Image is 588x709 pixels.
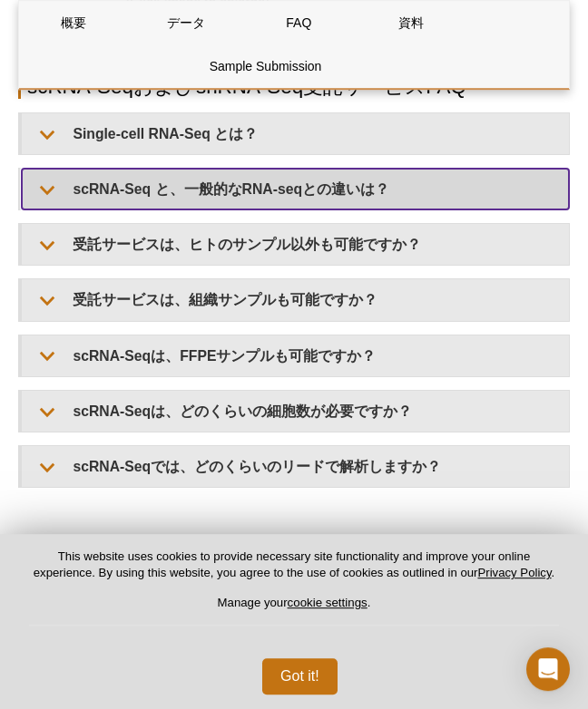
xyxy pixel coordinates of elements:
p: This website uses cookies to provide necessary site functionality and improve your online experie... [29,549,559,626]
summary: scRNA-Seq と、一般的なRNA-seqとの違いは？ [22,169,569,209]
button: Got it! [262,658,338,694]
summary: scRNA-Seqは、FFPEサンプルも可能ですか？ [22,335,569,376]
summary: Single-cell RNA-Seq とは？ [22,113,569,154]
a: データ [132,1,241,44]
a: Sample Submission [19,44,512,88]
div: Open Intercom Messenger [526,647,570,691]
summary: 受託サービスは、組織サンプルも可能ですか？ [22,279,569,320]
summary: scRNA-Seqは、どのくらいの細胞数が必要ですか？ [22,391,569,432]
button: cookie settings [288,596,367,609]
a: 概要 [19,1,129,44]
a: FAQ [244,1,354,44]
a: Privacy Policy [477,566,551,579]
summary: 受託サービスは、ヒトのサンプル以外も可能ですか？ [22,224,569,265]
a: 資料 [357,1,466,44]
summary: scRNA-Seqでは、どのくらいのリードで解析しますか？ [22,446,569,487]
